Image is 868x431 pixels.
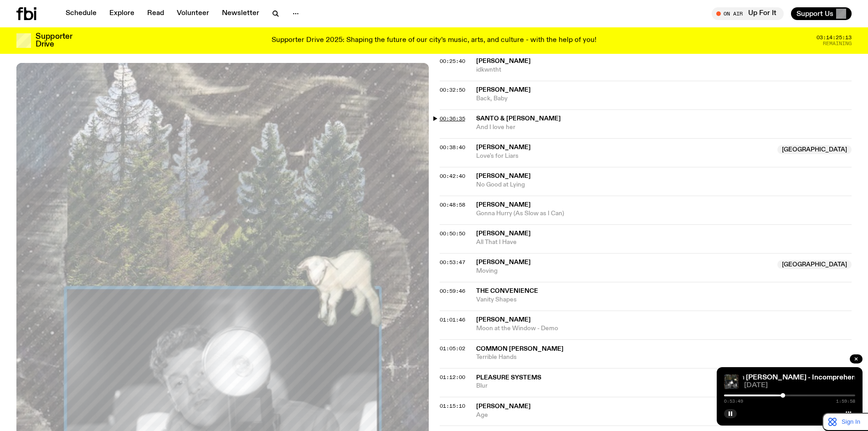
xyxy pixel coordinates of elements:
[440,289,465,294] button: 00:59:46
[791,7,852,20] button: Support Us
[440,345,465,352] span: 01:05:02
[440,287,465,295] span: 00:59:46
[476,411,852,420] span: Age
[476,58,531,64] span: [PERSON_NAME]
[440,115,465,122] span: 00:36:35
[440,260,465,265] button: 00:53:47
[476,267,772,275] span: Moving
[171,7,215,20] a: Volunteer
[272,36,596,45] p: Supporter Drive 2025: Shaping the future of our city’s music, arts, and culture - with the help o...
[440,316,465,323] span: 01:01:46
[476,382,852,390] span: Blur
[476,353,852,362] span: Terrible Hands
[476,173,531,179] span: [PERSON_NAME]
[36,33,72,48] h3: Supporter Drive
[440,404,465,409] button: 01:15:10
[440,346,465,351] button: 01:05:02
[440,144,465,151] span: 00:38:40
[440,375,465,380] button: 01:12:00
[440,231,465,236] button: 00:50:50
[712,7,784,20] button: On AirUp For It
[440,174,465,179] button: 00:42:40
[440,116,465,121] button: 00:36:35
[476,209,852,218] span: Gonna Hurry (As Slow as I Can)
[476,144,531,151] span: [PERSON_NAME]
[476,115,561,122] span: Santo & [PERSON_NAME]
[440,172,465,180] span: 00:42:40
[476,87,531,93] span: [PERSON_NAME]
[440,59,465,64] button: 00:25:40
[724,399,743,404] span: 0:53:49
[216,7,265,20] a: Newsletter
[796,10,833,18] span: Support Us
[476,181,852,189] span: No Good at Lying
[476,288,538,294] span: The Convenience
[476,317,531,323] span: [PERSON_NAME]
[476,230,531,237] span: [PERSON_NAME]
[476,238,852,247] span: All That I Have
[440,230,465,237] span: 00:50:50
[476,374,541,381] span: Pleasure Systems
[823,41,852,46] span: Remaining
[476,152,772,161] span: Love's for Liars
[777,145,852,154] span: [GEOGRAPHIC_DATA]
[440,259,465,266] span: 00:53:47
[777,260,852,269] span: [GEOGRAPHIC_DATA]
[440,57,465,65] span: 00:25:40
[60,7,102,20] a: Schedule
[476,296,852,304] span: Vanity Shapes
[476,94,852,103] span: Back, Baby
[440,86,465,93] span: 00:32:50
[142,7,169,20] a: Read
[440,88,465,93] button: 00:32:50
[440,374,465,381] span: 01:12:00
[440,201,465,208] span: 00:48:58
[476,202,531,208] span: [PERSON_NAME]
[817,35,852,40] span: 03:14:25:13
[440,317,465,322] button: 01:01:46
[836,399,855,404] span: 1:59:58
[476,259,531,265] span: [PERSON_NAME]
[476,123,852,132] span: And I love her
[104,7,140,20] a: Explore
[476,66,852,74] span: idkwntht
[440,402,465,410] span: 01:15:10
[744,382,855,389] span: [DATE]
[476,346,564,352] span: Common [PERSON_NAME]
[476,403,531,410] span: [PERSON_NAME]
[440,145,465,150] button: 00:38:40
[476,324,852,333] span: Moon at the Window - Demo
[440,203,465,208] button: 00:48:58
